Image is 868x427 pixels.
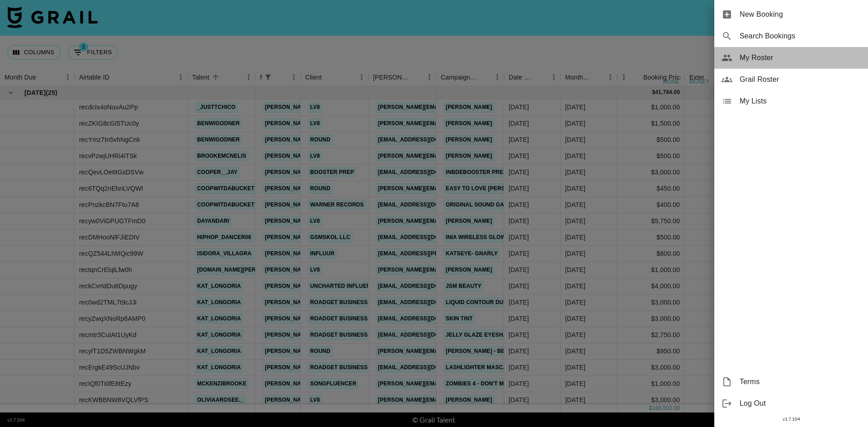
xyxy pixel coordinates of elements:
span: Terms [740,376,861,387]
div: New Booking [714,4,868,25]
div: My Roster [714,47,868,69]
span: Grail Roster [740,74,861,85]
div: My Lists [714,90,868,112]
span: Log Out [740,398,861,409]
div: v 1.7.104 [714,414,868,424]
span: My Lists [740,96,861,107]
div: Search Bookings [714,25,868,47]
span: New Booking [740,9,861,20]
div: Grail Roster [714,69,868,90]
span: Search Bookings [740,31,861,42]
span: My Roster [740,52,861,63]
div: Log Out [714,393,868,414]
div: Terms [714,371,868,393]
